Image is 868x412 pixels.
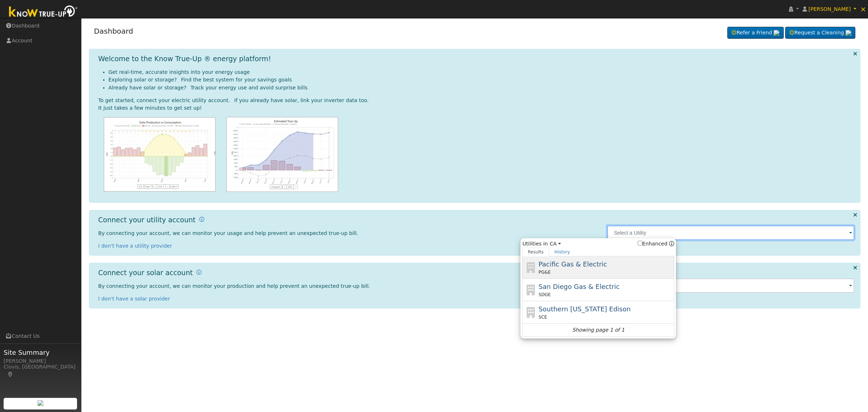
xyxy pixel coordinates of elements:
a: Request a Cleaning [785,27,855,39]
span: San Diego Gas & Electric [539,283,620,290]
h1: Welcome to the Know True-Up ® energy platform! [98,55,271,63]
div: [PERSON_NAME] [4,357,77,365]
li: Already have solar or storage? Track your energy use and avoid surprise bills [109,84,855,92]
div: Clovis, [GEOGRAPHIC_DATA] [4,363,77,378]
a: I don't have a utility provider [98,243,172,249]
span: [PERSON_NAME] [808,6,851,12]
h1: Connect your utility account [98,216,196,224]
span: SDGE [539,291,551,298]
span: Southern [US_STATE] Edison [539,305,631,313]
img: Know True-Up [5,4,81,20]
img: retrieve [774,30,779,36]
div: It just takes a few minutes to get set up! [98,104,855,112]
span: By connecting your account, we can monitor your usage and help prevent an unexpected true-up bill. [98,230,358,236]
span: PG&E [539,269,550,276]
label: Enhanced [638,240,668,248]
h1: Connect your solar account [98,269,193,277]
a: CA [550,240,561,248]
li: Get real-time, accurate insights into your energy usage [109,68,855,76]
i: Showing page 1 of 1 [572,326,624,334]
input: Select an Inverter [607,278,854,293]
span: SCE [539,314,547,320]
a: Enhanced Providers [669,241,674,247]
img: retrieve [38,400,43,406]
input: Select a Utility [607,226,854,240]
a: Dashboard [94,27,133,35]
img: retrieve [846,30,851,36]
a: I don't have a solar provider [98,296,170,302]
span: By connecting your account, we can monitor your production and help prevent an unexpected true-up... [98,283,370,289]
a: History [549,248,575,256]
span: Site Summary [4,348,77,357]
span: × [860,5,866,13]
div: To get started, connect your electric utility account. If you already have solar, link your inver... [98,97,855,104]
span: Utilities in [522,240,674,248]
a: Refer a Friend [727,27,784,39]
span: Show enhanced providers [638,240,675,248]
li: Exploring solar or storage? Find the best system for your savings goals [109,76,855,84]
span: Pacific Gas & Electric [539,260,607,268]
input: Enhanced [638,241,642,245]
a: Map [7,371,14,377]
a: Results [522,248,549,256]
